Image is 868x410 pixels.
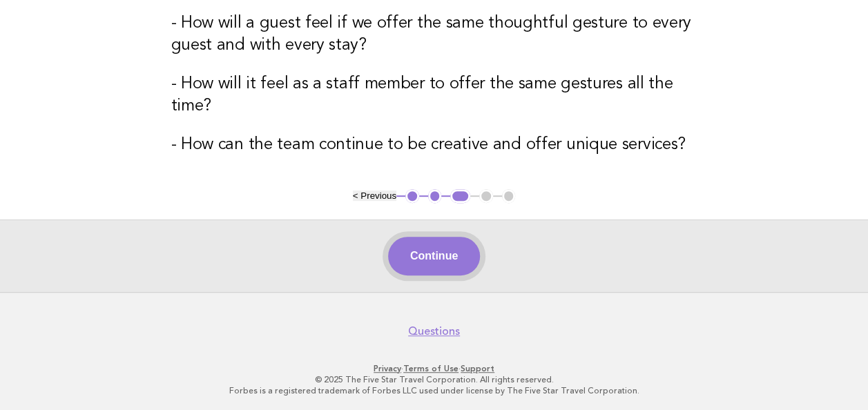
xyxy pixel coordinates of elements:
[19,363,849,374] p: · ·
[374,364,401,373] a: Privacy
[171,12,697,57] h3: - How will a guest feel if we offer the same thoughtful gesture to every guest and with every stay?
[19,385,849,396] p: Forbes is a registered trademark of Forbes LLC used under license by The Five Star Travel Corpora...
[171,134,697,156] h3: - How can the team continue to be creative and offer unique services?
[403,364,459,373] a: Terms of Use
[428,189,442,203] button: 2
[388,237,480,275] button: Continue
[408,324,460,338] a: Questions
[405,189,419,203] button: 1
[450,189,470,203] button: 3
[461,364,494,373] a: Support
[19,374,849,385] p: © 2025 The Five Star Travel Corporation. All rights reserved.
[353,191,396,201] button: < Previous
[171,73,697,117] h3: - How will it feel as a staff member to offer the same gestures all the time?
